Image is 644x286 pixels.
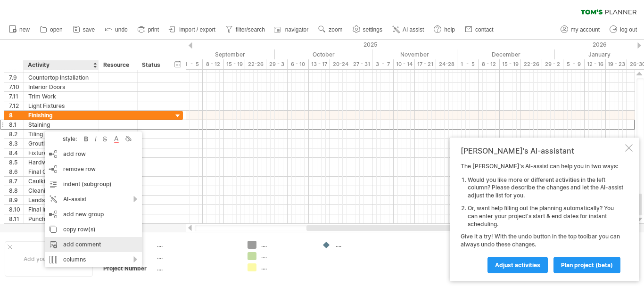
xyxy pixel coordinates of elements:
[479,59,500,69] div: 8 - 12
[444,26,455,33] span: help
[606,59,627,69] div: 19 - 23
[272,24,311,36] a: navigator
[288,59,309,69] div: 6 - 10
[45,207,142,222] div: add new group
[19,26,30,33] span: new
[157,241,236,249] div: ....
[245,59,266,69] div: 22-26
[9,120,23,129] div: 8.1
[45,222,142,237] div: copy row(s)
[83,26,95,33] span: save
[157,264,236,272] div: ....
[45,192,142,207] div: AI-assist
[475,26,494,33] span: contact
[275,49,372,59] div: October 2025
[9,111,23,120] div: 8
[457,49,555,59] div: December 2025
[462,24,496,36] a: contact
[461,163,623,273] div: The [PERSON_NAME]'s AI-assist can help you in two ways: Give it a try! With the undo button in th...
[9,205,23,214] div: 8.10
[468,204,623,228] li: Or, want help filling out the planning automatically? You can enter your project's start & end da...
[585,59,606,69] div: 12 - 16
[436,59,457,69] div: 24-28
[45,252,142,267] div: columns
[28,196,94,204] div: Landscaping
[28,111,94,120] div: Finishing
[9,130,23,139] div: 8.2
[9,73,23,82] div: 7.9
[9,167,23,176] div: 8.6
[500,59,521,69] div: 15 - 19
[28,60,93,70] div: Activity
[28,139,94,148] div: Grouting
[224,59,245,69] div: 15 - 19
[9,196,23,204] div: 8.9
[28,130,94,139] div: Tiling
[45,177,142,192] div: indent (subgroup)
[431,24,458,36] a: help
[390,24,427,36] a: AI assist
[9,92,23,101] div: 7.11
[415,59,436,69] div: 17 - 21
[223,24,268,36] a: filter/search
[45,147,142,162] div: add row
[28,92,94,101] div: Trim Work
[9,148,23,157] div: 8.4
[28,205,94,214] div: Final Inspection
[266,59,288,69] div: 29 - 3
[28,186,94,195] div: Cleaning
[542,59,563,69] div: 29 - 2
[236,26,265,33] span: filter/search
[103,60,132,70] div: Resource
[261,241,313,249] div: ....
[9,214,23,223] div: 8.11
[28,214,94,223] div: Punch List Completion
[28,167,94,176] div: Final Carpentry
[28,73,94,82] div: Countertop Installation
[521,59,542,69] div: 22-26
[179,26,215,33] span: import / export
[351,59,372,69] div: 27 - 31
[157,253,236,261] div: ....
[28,177,94,186] div: Caulking
[468,176,623,200] li: Would you like more or different activities in the left column? Please describe the changes and l...
[9,82,23,91] div: 7.10
[261,263,313,271] div: ....
[316,24,345,36] a: zoom
[9,158,23,167] div: 8.5
[166,24,218,36] a: import / export
[63,165,96,172] span: remove row
[115,26,128,33] span: undo
[394,59,415,69] div: 10 - 14
[9,101,23,110] div: 7.12
[285,26,308,33] span: navigator
[9,139,23,148] div: 8.3
[261,252,313,260] div: ....
[372,49,457,59] div: November 2025
[9,186,23,195] div: 8.8
[336,241,387,249] div: ....
[148,26,159,33] span: print
[561,261,613,269] span: plan project (beta)
[330,59,351,69] div: 20-24
[571,26,600,33] span: my account
[142,60,163,70] div: Status
[403,26,424,33] span: AI assist
[182,49,275,59] div: September 2025
[372,59,394,69] div: 3 - 7
[620,26,637,33] span: log out
[103,264,155,272] div: Project Number
[135,24,162,36] a: print
[457,59,479,69] div: 1 - 5
[28,120,94,129] div: Staining
[553,257,620,273] a: plan project (beta)
[487,257,548,273] a: Adjust activities
[45,237,142,252] div: add comment
[49,135,82,142] div: style:
[563,59,585,69] div: 5 - 9
[28,148,94,157] div: Fixture Installation
[9,177,23,186] div: 8.7
[28,158,94,167] div: Hardware Installation
[102,24,131,36] a: undo
[558,24,603,36] a: my account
